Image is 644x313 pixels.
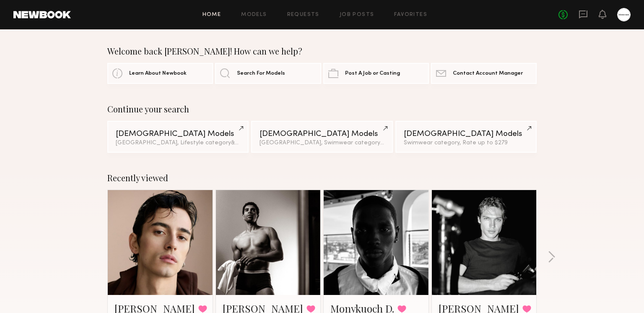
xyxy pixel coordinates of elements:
[453,71,523,76] span: Contact Account Manager
[395,121,537,153] a: [DEMOGRAPHIC_DATA] ModelsSwimwear category, Rate up to $279
[107,173,537,183] div: Recently viewed
[129,71,187,76] span: Learn About Newbook
[345,71,400,76] span: Post A Job or Casting
[323,63,429,84] a: Post A Job or Casting
[231,140,267,146] span: & 1 other filter
[394,12,427,18] a: Favorites
[215,63,321,84] a: Search For Models
[404,130,528,138] div: [DEMOGRAPHIC_DATA] Models
[107,121,249,153] a: [DEMOGRAPHIC_DATA] Models[GEOGRAPHIC_DATA], Lifestyle category&1other filter
[404,140,528,146] div: Swimwear category, Rate up to $279
[260,130,384,138] div: [DEMOGRAPHIC_DATA] Models
[107,63,213,84] a: Learn About Newbook
[203,12,221,18] a: Home
[107,46,537,56] div: Welcome back [PERSON_NAME]! How can we help?
[116,130,240,138] div: [DEMOGRAPHIC_DATA] Models
[241,12,267,18] a: Models
[237,71,285,76] span: Search For Models
[116,140,240,146] div: [GEOGRAPHIC_DATA], Lifestyle category
[107,104,537,114] div: Continue your search
[340,12,374,18] a: Job Posts
[431,63,537,84] a: Contact Account Manager
[287,12,319,18] a: Requests
[260,140,384,146] div: [GEOGRAPHIC_DATA], Swimwear category
[251,121,392,153] a: [DEMOGRAPHIC_DATA] Models[GEOGRAPHIC_DATA], Swimwear category&1other filter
